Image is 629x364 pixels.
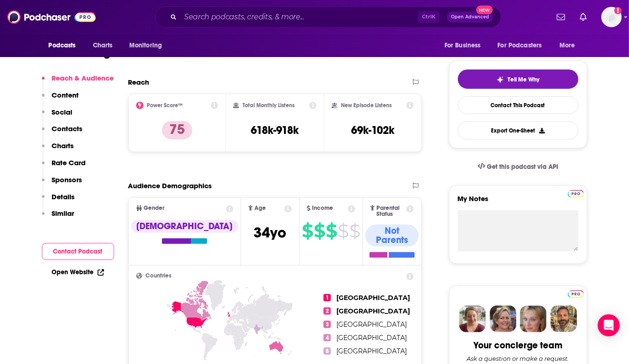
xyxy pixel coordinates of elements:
span: 5 [323,347,331,355]
p: Rate Card [52,158,86,167]
a: Get this podcast via API [470,156,566,178]
span: Open Advanced [451,15,489,19]
span: Countries [146,273,172,279]
h2: Total Monthly Listens [242,102,294,109]
img: Podchaser Pro [568,290,584,298]
button: tell me why sparkleTell Me Why [458,69,578,89]
p: Sponsors [52,175,82,184]
span: Gender [144,205,165,211]
span: [GEOGRAPHIC_DATA] [336,347,407,355]
button: Social [42,108,73,125]
h2: New Episode Listens [341,102,392,109]
span: For Business [444,39,481,52]
img: Podchaser - Follow, Share and Rate Podcasts [7,8,96,26]
span: Monitoring [129,39,162,52]
div: Your concierge team [473,340,562,351]
div: [DEMOGRAPHIC_DATA] [131,220,238,233]
svg: Add a profile image [614,7,622,14]
span: [GEOGRAPHIC_DATA] [336,307,410,315]
button: open menu [438,37,492,54]
span: $ [338,224,348,238]
p: Social [52,108,73,116]
a: Pro website [568,289,584,298]
span: New [476,6,493,14]
a: Show notifications dropdown [576,9,590,25]
span: For Podcasters [498,39,542,52]
button: Reach & Audience [42,74,114,91]
button: Details [42,192,75,209]
h2: Power Score™ [147,102,183,109]
button: open menu [492,37,555,54]
h2: Reach [128,78,150,87]
button: Export One-Sheet [458,121,578,139]
img: Jon Profile [550,306,577,332]
span: 1 [323,294,331,301]
span: 34 yo [254,224,286,242]
div: Not Parents [365,225,419,247]
button: Content [42,91,79,108]
span: $ [302,224,313,238]
a: Pro website [568,189,584,197]
button: open menu [123,37,174,54]
img: tell me why sparkle [496,76,504,83]
p: Content [52,91,79,99]
span: More [560,39,575,52]
h2: Audience Demographics [128,181,212,190]
span: $ [326,224,337,238]
div: Open Intercom Messenger [598,314,620,336]
a: Open Website [52,268,104,276]
h3: 618k-918k [251,123,299,137]
h3: 69k-102k [351,123,394,137]
button: Contacts [42,124,83,141]
span: $ [349,224,360,238]
span: Ctrl K [418,11,439,23]
span: 2 [323,307,331,315]
a: Charts [87,37,118,54]
span: Parental Status [376,205,405,217]
a: Show notifications dropdown [553,9,569,25]
label: My Notes [458,194,578,210]
button: Open AdvancedNew [447,12,493,23]
button: Show profile menu [601,7,622,27]
img: Barbara Profile [490,306,516,332]
span: 4 [323,334,331,341]
p: Charts [52,141,74,150]
a: Contact This Podcast [458,96,578,114]
button: Charts [42,141,74,158]
div: Search podcasts, credits, & more... [155,6,501,28]
span: Podcasts [49,39,76,52]
img: Jules Profile [520,306,547,332]
span: $ [314,224,325,238]
img: User Profile [601,7,622,27]
button: open menu [553,37,587,54]
span: [GEOGRAPHIC_DATA] [336,334,407,342]
span: Charts [93,39,113,52]
p: Contacts [52,124,83,133]
span: 3 [323,321,331,328]
span: Get this podcast via API [487,163,558,171]
button: Similar [42,209,75,226]
img: Podchaser Pro [568,190,584,197]
input: Search podcasts, credits, & more... [180,10,418,24]
span: Tell Me Why [508,76,539,83]
p: Details [52,192,75,201]
button: Rate Card [42,158,86,175]
span: Age [254,205,266,211]
img: Sydney Profile [459,306,486,332]
div: Ask a question or make a request. [467,355,569,362]
span: [GEOGRAPHIC_DATA] [336,294,410,302]
p: Similar [52,209,75,218]
span: Income [312,205,334,211]
p: Reach & Audience [52,74,114,82]
p: 75 [162,121,192,139]
button: Contact Podcast [42,243,114,260]
button: open menu [42,37,88,54]
span: [GEOGRAPHIC_DATA] [336,320,407,329]
button: Sponsors [42,175,82,192]
span: Logged in as gbrussel [601,7,622,27]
